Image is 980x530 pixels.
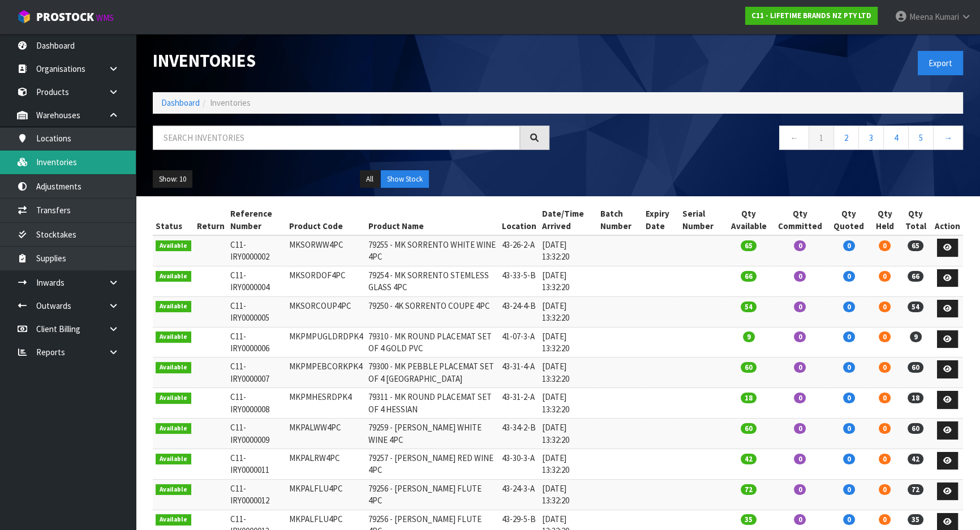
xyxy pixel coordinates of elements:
[153,205,194,235] th: Status
[539,235,598,266] td: [DATE] 13:32:20
[908,393,923,403] span: 18
[879,484,891,495] span: 0
[539,266,598,296] td: [DATE] 13:32:20
[499,205,539,235] th: Location
[908,126,934,150] a: 5
[833,126,859,150] a: 2
[539,449,598,479] td: [DATE] 13:32:20
[843,331,855,342] span: 0
[227,357,287,388] td: C11-IRY0000007
[539,479,598,510] td: [DATE] 13:32:20
[900,205,932,235] th: Qty Total
[794,423,806,434] span: 0
[908,301,923,312] span: 54
[499,479,539,510] td: 43-24-3-A
[794,393,806,403] span: 0
[227,235,287,266] td: C11-IRY0000002
[156,423,191,434] span: Available
[879,301,891,312] span: 0
[741,484,757,495] span: 72
[227,266,287,296] td: C11-IRY0000004
[794,514,806,525] span: 0
[794,484,806,495] span: 0
[286,296,366,327] td: MKSORCOUP4PC
[227,419,287,449] td: C11-IRY0000009
[908,271,923,282] span: 66
[227,449,287,479] td: C11-IRY0000011
[879,454,891,464] span: 0
[366,388,499,419] td: 79311 - MK ROUND PLACEMAT SET OF 4 HESSIAN
[908,240,923,251] span: 65
[161,97,200,108] a: Dashboard
[286,235,366,266] td: MKSORWW4PC
[539,205,598,235] th: Date/Time Arrived
[935,11,959,22] span: Kumari
[286,327,366,357] td: MKPMPUGLDRDPK4
[366,327,499,357] td: 79310 - MK ROUND PLACEMAT SET OF 4 GOLD PVC
[741,301,757,312] span: 54
[17,10,31,24] img: cube-alt.png
[643,205,680,235] th: Expiry Date
[843,240,855,251] span: 0
[745,7,878,25] a: C11 - LIFETIME BRANDS NZ PTY LTD
[879,393,891,403] span: 0
[499,327,539,357] td: 41-07-3-A
[772,205,828,235] th: Qty Committed
[156,271,191,282] span: Available
[809,126,834,150] a: 1
[227,205,287,235] th: Reference Number
[741,423,757,434] span: 60
[227,479,287,510] td: C11-IRY0000012
[843,271,855,282] span: 0
[741,240,757,251] span: 65
[741,454,757,464] span: 42
[286,357,366,388] td: MKPMPEBCORKPK4
[499,388,539,419] td: 43-31-2-A
[366,449,499,479] td: 79257 - [PERSON_NAME] RED WINE 4PC
[286,419,366,449] td: MKPALWW4PC
[909,11,933,22] span: Meena
[153,170,192,188] button: Show: 10
[156,240,191,252] span: Available
[918,51,963,75] button: Export
[366,266,499,296] td: 79254 - MK SORRENTO STEMLESS GLASS 4PC
[499,357,539,388] td: 43-31-4-A
[539,419,598,449] td: [DATE] 13:32:20
[680,205,725,235] th: Serial Number
[908,423,923,434] span: 60
[499,419,539,449] td: 43-34-2-B
[286,449,366,479] td: MKPALRW4PC
[883,126,909,150] a: 4
[828,205,870,235] th: Qty Quoted
[153,51,549,70] h1: Inventories
[794,454,806,464] span: 0
[843,362,855,373] span: 0
[227,296,287,327] td: C11-IRY0000005
[499,296,539,327] td: 43-24-4-B
[910,331,922,342] span: 9
[539,388,598,419] td: [DATE] 13:32:20
[194,205,227,235] th: Return
[156,514,191,525] span: Available
[156,484,191,495] span: Available
[870,205,899,235] th: Qty Held
[794,301,806,312] span: 0
[153,126,520,150] input: Search inventories
[843,301,855,312] span: 0
[879,240,891,251] span: 0
[499,266,539,296] td: 43-33-5-B
[366,205,499,235] th: Product Name
[843,454,855,464] span: 0
[794,271,806,282] span: 0
[843,423,855,434] span: 0
[879,514,891,525] span: 0
[741,514,757,525] span: 35
[156,362,191,373] span: Available
[539,296,598,327] td: [DATE] 13:32:20
[933,126,963,150] a: →
[794,362,806,373] span: 0
[843,393,855,403] span: 0
[286,266,366,296] td: MKSORDOF4PC
[539,327,598,357] td: [DATE] 13:32:20
[366,419,499,449] td: 79259 - [PERSON_NAME] WHITE WINE 4PC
